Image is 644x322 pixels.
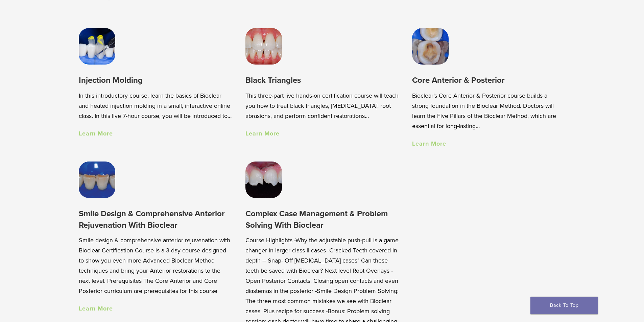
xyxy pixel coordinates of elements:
h3: Injection Molding [79,75,232,86]
a: Back To Top [530,297,598,314]
a: Learn More [79,130,113,137]
p: This three-part live hands-on certification course will teach you how to treat black triangles, [... [245,91,399,121]
p: In this introductory course, learn the basics of Bioclear and heated injection molding in a small... [79,91,232,121]
p: Bioclear’s Core Anterior & Posterior course builds a strong foundation in the Bioclear Method. Do... [412,91,565,131]
a: Learn More [412,140,446,147]
h3: Core Anterior & Posterior [412,75,565,86]
a: Learn More [245,130,280,137]
h3: Black Triangles [245,75,399,86]
a: Learn More [79,305,113,312]
h3: Smile Design & Comprehensive Anterior Rejuvenation With Bioclear [79,208,232,231]
h3: Complex Case Management & Problem Solving With Bioclear [245,208,399,231]
p: Smile design & comprehensive anterior rejuvenation with Bioclear Certification Course is a 3-day ... [79,235,232,296]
